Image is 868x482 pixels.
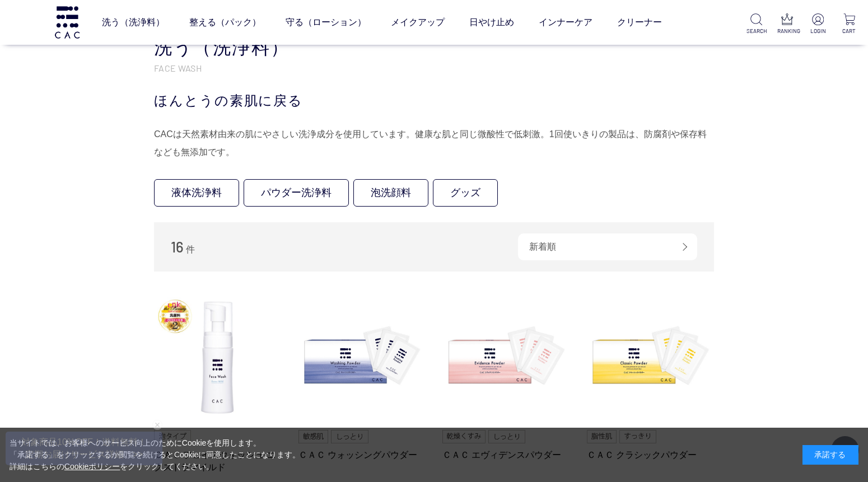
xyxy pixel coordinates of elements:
[469,7,514,38] a: 日やけ止め
[746,27,766,35] p: SEARCH
[171,238,184,255] span: 16
[808,27,828,35] p: LOGIN
[102,7,165,38] a: 洗う（洗浄料）
[154,91,714,111] div: ほんとうの素肌に戻る
[154,294,282,422] img: ＣＡＣ フェイスウォッシュ エクストラマイルド
[802,445,858,465] div: 承諾する
[539,7,592,38] a: インナーケア
[617,7,662,38] a: クリーナー
[298,294,426,422] img: ＣＡＣ ウォッシングパウダー
[189,7,261,38] a: 整える（パック）
[186,245,195,254] span: 件
[353,179,428,207] a: 泡洗顔料
[154,62,714,74] p: FACE WASH
[433,179,498,207] a: グッズ
[518,233,697,260] div: 新着順
[746,13,766,35] a: SEARCH
[808,13,828,35] a: LOGIN
[53,6,81,38] img: logo
[154,125,714,161] div: CACは天然素材由来の肌にやさしい洗浄成分を使用しています。健康な肌と同じ微酸性で低刺激。1回使いきりの製品は、防腐剤や保存料なども無添加です。
[587,294,715,422] img: ＣＡＣ クラシックパウダー
[244,179,349,207] a: パウダー洗浄料
[777,27,797,35] p: RANKING
[839,13,859,35] a: CART
[839,27,859,35] p: CART
[154,179,239,207] a: 液体洗浄料
[286,7,366,38] a: 守る（ローション）
[442,294,570,422] img: ＣＡＣ エヴィデンスパウダー
[777,13,797,35] a: RANKING
[391,7,445,38] a: メイクアップ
